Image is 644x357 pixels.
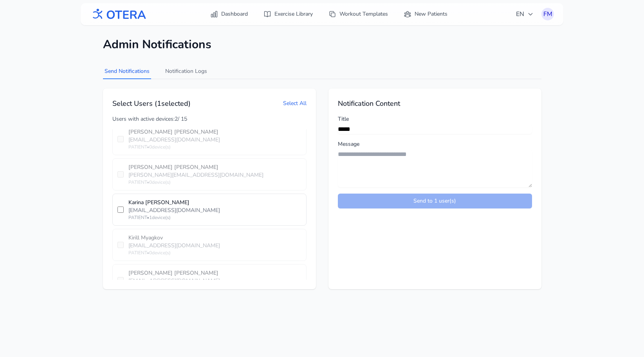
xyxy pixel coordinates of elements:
[128,136,301,144] div: [EMAIL_ADDRESS][DOMAIN_NAME]
[206,7,253,21] a: Dashboard
[128,234,301,242] div: Kirill Myagkov
[164,64,209,79] button: Notification Logs
[128,269,301,277] div: [PERSON_NAME] [PERSON_NAME]
[338,140,532,148] label: Message
[399,7,452,21] a: New Patients
[128,250,301,256] div: PATIENT • 0 device(s)
[117,242,124,248] input: Kirill Myagkov[EMAIL_ADDRESS][DOMAIN_NAME]PATIENT•0device(s)
[128,199,301,207] div: Karina [PERSON_NAME]
[128,242,301,250] div: [EMAIL_ADDRESS][DOMAIN_NAME]
[128,128,301,136] div: [PERSON_NAME] [PERSON_NAME]
[338,194,532,208] button: Send to 1 user(s)
[128,171,301,179] div: [PERSON_NAME][EMAIL_ADDRESS][DOMAIN_NAME]
[117,277,124,283] input: [PERSON_NAME] [PERSON_NAME][EMAIL_ADDRESS][DOMAIN_NAME]PATIENT•0device(s)
[259,7,317,21] a: Exercise Library
[128,163,301,171] div: [PERSON_NAME] [PERSON_NAME]
[541,8,554,20] button: FM
[324,7,393,21] a: Workout Templates
[338,115,532,123] label: Title
[117,171,124,178] input: [PERSON_NAME] [PERSON_NAME][PERSON_NAME][EMAIL_ADDRESS][DOMAIN_NAME]PATIENT•0device(s)
[128,214,301,221] div: PATIENT • 1 device(s)
[103,38,541,52] h1: Admin Notifications
[516,9,534,19] span: EN
[511,6,538,22] button: EN
[117,207,124,213] input: Karina [PERSON_NAME][EMAIL_ADDRESS][DOMAIN_NAME]PATIENT•1device(s)
[117,136,124,142] input: [PERSON_NAME] [PERSON_NAME][EMAIL_ADDRESS][DOMAIN_NAME]PATIENT•0device(s)
[283,100,307,107] button: Select All
[128,207,301,214] div: [EMAIL_ADDRESS][DOMAIN_NAME]
[112,115,307,123] div: Users with active devices: 2 / 15
[90,5,146,23] img: OTERA logo
[112,98,191,109] h2: Select Users ( 1 selected)
[128,179,301,185] div: PATIENT • 0 device(s)
[103,64,151,79] button: Send Notifications
[128,144,301,150] div: PATIENT • 0 device(s)
[128,277,301,285] div: [EMAIL_ADDRESS][DOMAIN_NAME]
[338,98,532,109] h2: Notification Content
